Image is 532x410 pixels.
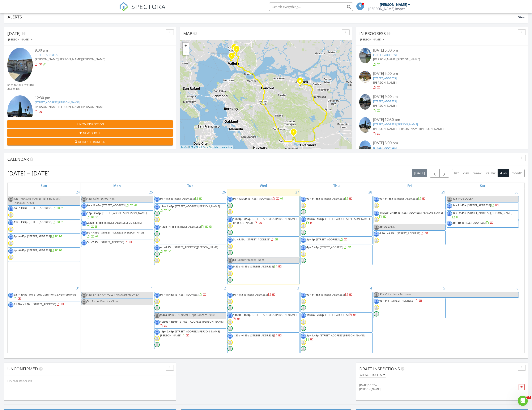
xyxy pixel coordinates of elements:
div: [PERSON_NAME] [8,38,33,41]
a: 9a - 11a [STREET_ADDRESS] [227,292,299,312]
td: Go to August 30, 2025 [446,189,519,285]
img: default-user-f0147aede5fd5fa78ca7ade42f37bd4542148d508eef1c3d3ea960f66861d68b.jpg [154,237,160,243]
a: 6:30p - 9:15p [STREET_ADDRESS] [379,231,428,235]
a: Monday [112,183,122,189]
span: SPECTORA [131,2,166,11]
a: 1:30p - 4:15p [STREET_ADDRESS] [160,225,213,228]
img: 110415526368828410071.jpg [81,197,87,202]
img: 110415526368828410071.jpg [227,237,233,243]
a: Thursday [332,183,341,189]
a: 5:30p - 8:15p [STREET_ADDRESS] [233,265,282,268]
img: 110415526368828410071.jpg [301,237,306,243]
img: default-user-f0147aede5fd5fa78ca7ade42f37bd4542148d508eef1c3d3ea960f66861d68b.jpg [154,258,160,263]
a: Tuesday [186,183,194,189]
div: [DATE] 5:00 pm [373,48,511,53]
a: 2:30p - 5:15p [STREET_ADDRESS][US_STATE] [87,221,142,228]
a: 11:30a - 2:15p [STREET_ADDRESS][PERSON_NAME] [374,210,446,224]
img: 9349545%2Fcover_photos%2FpIEkR08S1fZjcLHNO6Ad%2Fsmall.jpg [359,48,371,63]
a: 9a - 11a [STREET_ADDRESS] [154,196,226,204]
a: 4p - 6:45p [STREET_ADDRESS] [301,245,373,265]
a: 11a - 1:45p [STREET_ADDRESS] [8,219,80,233]
img: 9288022%2Fcover_photos%2FF9xZG2gqqgu4aaRsoFrW%2Fsmall.jpg [359,94,371,110]
a: 1:30p - 4:15p [STREET_ADDRESS] [154,224,226,244]
a: Friday [407,183,413,189]
a: 9a - 11:45a [STREET_ADDRESS] [154,292,226,312]
span: [STREET_ADDRESS] [248,197,272,200]
a: 9a - 11:45a [STREET_ADDRESS] [306,197,353,200]
img: default-user-f0147aede5fd5fa78ca7ade42f37bd4542148d508eef1c3d3ea960f66861d68b.jpg [8,255,13,260]
div: Refresh from ISN [11,140,169,144]
a: 12:30p - 3:15p [STREET_ADDRESS][PERSON_NAME][PERSON_NAME] [227,216,299,237]
a: 11:30a - 1:30p [STREET_ADDRESS][PERSON_NAME] [306,217,370,225]
img: default-user-f0147aede5fd5fa78ca7ade42f37bd4542148d508eef1c3d3ea960f66861d68b.jpg [227,271,233,276]
button: Next [439,169,449,178]
span: [PERSON_NAME] [35,105,58,109]
img: 110415526368828410071.jpg [374,225,379,230]
span: [STREET_ADDRESS][PERSON_NAME][PERSON_NAME] [233,217,297,225]
div: 54 minutes drive time [7,83,34,87]
img: 110415526368828410071.jpg [374,197,379,202]
img: default-user-f0147aede5fd5fa78ca7ade42f37bd4542148d508eef1c3d3ea960f66861d68b.jpg [301,252,306,257]
a: 2p - 4p [STREET_ADDRESS] [301,237,373,244]
a: 9:00 am [STREET_ADDRESS] [PERSON_NAME][PERSON_NAME][PERSON_NAME] 54 minutes drive time 38.6 miles [7,48,173,91]
img: default-user-f0147aede5fd5fa78ca7ade42f37bd4542148d508eef1c3d3ea960f66861d68b.jpg [374,238,379,243]
td: Go to September 4, 2025 [300,285,373,374]
img: default-user-f0147aede5fd5fa78ca7ade42f37bd4542148d508eef1c3d3ea960f66861d68b.jpg [301,203,306,208]
img: 110415526368828410071.jpg [447,197,452,202]
span: [PERSON_NAME] [373,57,397,61]
a: 12p - 2:45p [STREET_ADDRESS][PERSON_NAME] [81,210,153,220]
span: [STREET_ADDRESS] [29,206,52,210]
button: cal wk [484,169,498,177]
a: 12p - 2:45p [STREET_ADDRESS][PERSON_NAME] [447,210,519,220]
a: 4p - 6:45p [STREET_ADDRESS][PERSON_NAME] [154,245,226,265]
div: [DATE] 3:00 pm [373,140,511,146]
span: NO SOCCER [458,197,473,200]
button: New Quote [7,129,173,137]
a: 4p - 6:45p [STREET_ADDRESS] [306,245,351,249]
span: 12p - 2:45p [87,211,101,215]
a: 11:30a - 1:30p [STREET_ADDRESS][PERSON_NAME] [301,216,373,237]
span: 3p - 5:45p [233,237,245,241]
span: [STREET_ADDRESS][PERSON_NAME] [325,217,370,221]
a: 5p - 7:45p [STREET_ADDRESS] [81,240,153,247]
a: 9a - 11:45a [STREET_ADDRESS] [87,203,137,207]
div: Ramey's Inspection Services LLC [368,7,410,11]
a: Go to August 28, 2025 [367,189,373,196]
div: [DATE] 5:00 pm [373,71,511,76]
span: [STREET_ADDRESS][PERSON_NAME] [101,231,145,234]
img: 110415526368828410071.jpg [374,211,379,216]
a: 3p - 5:45p [STREET_ADDRESS] [227,237,299,257]
img: 110415526368828410071.jpg [301,197,306,202]
div: 12:30 pm [35,95,159,101]
a: [STREET_ADDRESS] [373,53,397,57]
img: default-user-f0147aede5fd5fa78ca7ade42f37bd4542148d508eef1c3d3ea960f66861d68b.jpg [301,223,306,228]
span: 11a - 1:45p [14,220,27,224]
img: default-user-f0147aede5fd5fa78ca7ade42f37bd4542148d508eef1c3d3ea960f66861d68b.jpg [8,241,13,246]
button: Previous [430,169,440,178]
a: [STREET_ADDRESS] [373,146,397,149]
span: [STREET_ADDRESS] [321,197,345,200]
a: 5:30p - 8:15p [STREET_ADDRESS] [227,264,299,284]
button: New Inspection [7,120,173,128]
span: 2p - 4p [306,237,315,241]
span: [PERSON_NAME] [397,127,420,131]
td: Go to August 31, 2025 [8,285,81,374]
span: US BANK [384,225,395,228]
span: 12:30p - 3:15p [233,217,251,221]
img: streetview [359,71,371,83]
div: | [180,145,233,149]
img: 110415526368828410071.jpg [8,206,13,211]
span: [PERSON_NAME] [35,57,58,61]
img: default-user-f0147aede5fd5fa78ca7ade42f37bd4542148d508eef1c3d3ea960f66861d68b.jpg [154,252,160,257]
a: 9a - 11:45a [STREET_ADDRESS] [374,196,446,210]
a: Leaflet [181,146,188,148]
a: 11:30a - 2:15p [STREET_ADDRESS][PERSON_NAME] [379,211,443,218]
span: [PERSON_NAME] [373,127,397,131]
span: Off - Llama Excusion [385,292,411,296]
img: default-user-f0147aede5fd5fa78ca7ade42f37bd4542148d508eef1c3d3ea960f66861d68b.jpg [8,212,13,218]
div: 6013 Kingsmill Terrace, Dublin, CA 94568 [294,132,296,134]
img: 110415526368828410071.jpg [227,265,233,270]
span: [STREET_ADDRESS][PERSON_NAME] [467,211,512,215]
span: 12a [452,197,457,200]
img: 110415526368828410071.jpg [301,217,306,222]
